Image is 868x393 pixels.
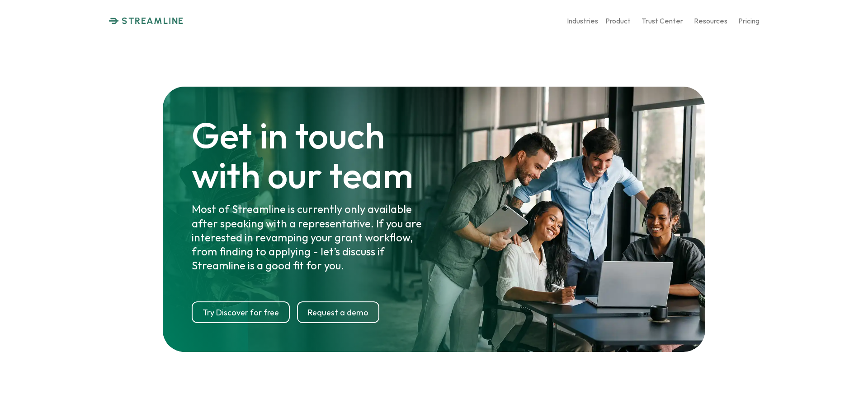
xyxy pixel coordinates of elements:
[308,308,368,318] p: Request a demo
[642,13,683,29] a: Trust Center
[738,13,759,29] a: Pricing
[192,116,434,195] h1: Get in touch with our team
[694,16,727,25] p: Resources
[642,16,683,25] p: Trust Center
[108,15,184,26] a: STREAMLINE
[122,15,184,26] p: STREAMLINE
[567,16,598,25] p: Industries
[192,202,434,273] h2: Most of Streamline is currently only available after speaking with a representative. If you are i...
[605,16,631,25] p: Product
[738,16,759,25] p: Pricing
[203,308,279,318] p: Try Discover for free
[192,301,290,323] a: Try Discover for free
[694,13,727,29] a: Resources
[297,301,379,323] a: Request a demo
